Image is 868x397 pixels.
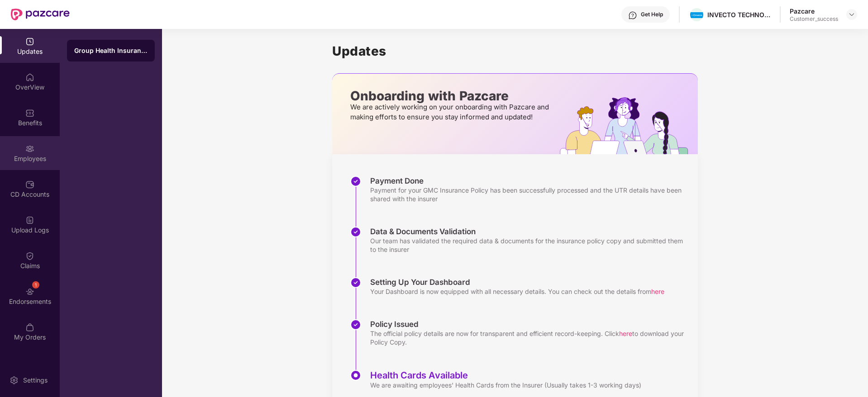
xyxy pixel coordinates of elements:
[350,319,361,330] img: svg+xml;base64,PHN2ZyBpZD0iU3RlcC1Eb25lLTMyeDMyIiB4bWxucz0iaHR0cDovL3d3dy53My5vcmcvMjAwMC9zdmciIH...
[370,370,641,381] div: Health Cards Available
[25,144,34,153] img: svg+xml;base64,PHN2ZyBpZD0iRW1wbG95ZWVzIiB4bWxucz0iaHR0cDovL3d3dy53My5vcmcvMjAwMC9zdmciIHdpZHRoPS...
[707,10,771,19] div: INVECTO TECHNOLOGIES PRIVATE LIMITED
[25,251,34,260] img: svg+xml;base64,PHN2ZyBpZD0iQ2xhaW0iIHhtbG5zPSJodHRwOi8vd3d3LnczLm9yZy8yMDAwL3N2ZyIgd2lkdGg9IjIwIi...
[25,287,34,296] img: svg+xml;base64,PHN2ZyBpZD0iRW5kb3JzZW1lbnRzIiB4bWxucz0iaHR0cDovL3d3dy53My5vcmcvMjAwMC9zdmciIHdpZH...
[370,176,689,186] div: Payment Done
[560,97,698,154] img: hrOnboarding
[25,216,34,225] img: svg+xml;base64,PHN2ZyBpZD0iVXBsb2FkX0xvZ3MiIGRhdGEtbmFtZT0iVXBsb2FkIExvZ3MiIHhtbG5zPSJodHRwOi8vd3...
[370,381,641,389] div: We are awaiting employees' Health Cards from the Insurer (Usually takes 1-3 working days)
[848,11,855,18] img: svg+xml;base64,PHN2ZyBpZD0iRHJvcGRvd24tMzJ4MzIiIHhtbG5zPSJodHRwOi8vd3d3LnczLm9yZy8yMDAwL3N2ZyIgd2...
[690,12,703,19] img: invecto.png
[25,323,34,332] img: svg+xml;base64,PHN2ZyBpZD0iTXlfT3JkZXJzIiBkYXRhLW5hbWU9Ik15IE9yZGVycyIgeG1sbnM9Imh0dHA6Ly93d3cudz...
[32,281,39,288] div: 1
[370,277,664,287] div: Setting Up Your Dashboard
[370,287,664,296] div: Your Dashboard is now equipped with all necessary details. You can check out the details from
[370,227,689,236] div: Data & Documents Validation
[11,9,70,20] img: New Pazcare Logo
[790,7,838,15] div: Pazcare
[619,330,632,337] span: here
[20,376,50,385] div: Settings
[350,370,361,381] img: svg+xml;base64,PHN2ZyBpZD0iU3RlcC1BY3RpdmUtMzJ4MzIiIHhtbG5zPSJodHRwOi8vd3d3LnczLm9yZy8yMDAwL3N2Zy...
[25,109,34,118] img: svg+xml;base64,PHN2ZyBpZD0iQmVuZWZpdHMiIHhtbG5zPSJodHRwOi8vd3d3LnczLm9yZy8yMDAwL3N2ZyIgd2lkdGg9Ij...
[350,227,361,237] img: svg+xml;base64,PHN2ZyBpZD0iU3RlcC1Eb25lLTMyeDMyIiB4bWxucz0iaHR0cDovL3d3dy53My5vcmcvMjAwMC9zdmciIH...
[332,43,698,59] h1: Updates
[25,73,34,82] img: svg+xml;base64,PHN2ZyBpZD0iSG9tZSIgeG1sbnM9Imh0dHA6Ly93d3cudzMub3JnLzIwMDAvc3ZnIiB3aWR0aD0iMjAiIG...
[25,180,34,189] img: svg+xml;base64,PHN2ZyBpZD0iQ0RfQWNjb3VudHMiIGRhdGEtbmFtZT0iQ0QgQWNjb3VudHMiIHhtbG5zPSJodHRwOi8vd3...
[370,329,689,346] div: The official policy details are now for transparent and efficient record-keeping. Click to downlo...
[641,11,663,18] div: Get Help
[651,288,664,295] span: here
[370,186,689,203] div: Payment for your GMC Insurance Policy has been successfully processed and the UTR details have be...
[370,236,689,254] div: Our team has validated the required data & documents for the insurance policy copy and submitted ...
[790,15,838,23] div: Customer_success
[350,176,361,187] img: svg+xml;base64,PHN2ZyBpZD0iU3RlcC1Eb25lLTMyeDMyIiB4bWxucz0iaHR0cDovL3d3dy53My5vcmcvMjAwMC9zdmciIH...
[10,376,19,385] img: svg+xml;base64,PHN2ZyBpZD0iU2V0dGluZy0yMHgyMCIgeG1sbnM9Imh0dHA6Ly93d3cudzMub3JnLzIwMDAvc3ZnIiB3aW...
[350,92,552,100] p: Onboarding with Pazcare
[350,102,552,122] p: We are actively working on your onboarding with Pazcare and making efforts to ensure you stay inf...
[370,319,689,329] div: Policy Issued
[74,46,148,55] div: Group Health Insurance
[25,37,34,46] img: svg+xml;base64,PHN2ZyBpZD0iVXBkYXRlZCIgeG1sbnM9Imh0dHA6Ly93d3cudzMub3JnLzIwMDAvc3ZnIiB3aWR0aD0iMj...
[628,11,637,20] img: svg+xml;base64,PHN2ZyBpZD0iSGVscC0zMngzMiIgeG1sbnM9Imh0dHA6Ly93d3cudzMub3JnLzIwMDAvc3ZnIiB3aWR0aD...
[350,277,361,288] img: svg+xml;base64,PHN2ZyBpZD0iU3RlcC1Eb25lLTMyeDMyIiB4bWxucz0iaHR0cDovL3d3dy53My5vcmcvMjAwMC9zdmciIH...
